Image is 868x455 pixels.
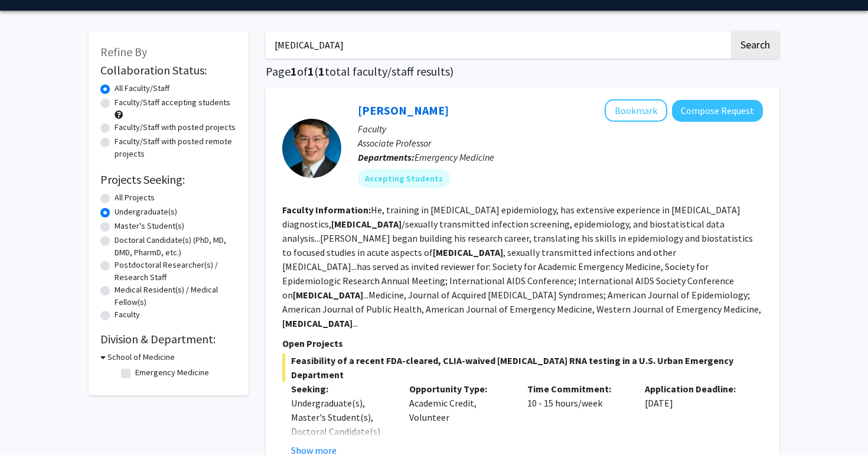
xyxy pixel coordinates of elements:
[433,246,503,258] b: [MEDICAL_DATA]
[291,64,297,79] span: 1
[100,63,236,77] h2: Collaboration Status:
[282,336,763,350] p: Open Projects
[115,220,184,232] label: Master's Student(s)
[308,64,314,79] span: 1
[293,289,363,301] b: [MEDICAL_DATA]
[291,382,391,396] p: Seeking:
[115,135,236,160] label: Faculty/Staff with posted remote projects
[115,121,236,134] label: Faculty/Staff with posted projects
[331,218,402,230] b: [MEDICAL_DATA]
[282,204,371,216] b: Faculty Information:
[358,169,450,188] mat-chip: Accepting Students
[282,204,761,329] fg-read-more: He, training in [MEDICAL_DATA] epidemiology, has extensive experience in [MEDICAL_DATA] diagnosti...
[115,206,177,218] label: Undergraduate(s)
[358,122,763,136] p: Faculty
[409,382,510,396] p: Opportunity Type:
[605,99,667,122] button: Add Yu-Hsiang Hsieh to Bookmarks
[645,382,745,396] p: Application Deadline:
[115,259,236,284] label: Postdoctoral Researcher(s) / Research Staff
[115,96,230,109] label: Faculty/Staff accepting students
[135,366,209,379] label: Emergency Medicine
[115,191,155,204] label: All Projects
[100,173,236,187] h2: Projects Seeking:
[282,317,353,329] b: [MEDICAL_DATA]
[115,234,236,259] label: Doctoral Candidate(s) (PhD, MD, DMD, PharmD, etc.)
[115,284,236,308] label: Medical Resident(s) / Medical Fellow(s)
[731,31,779,58] button: Search
[415,151,494,163] span: Emergency Medicine
[672,100,763,122] button: Compose Request to Yu-Hsiang Hsieh
[527,382,628,396] p: Time Commitment:
[115,82,169,95] label: All Faculty/Staff
[107,351,175,363] h3: School of Medicine
[266,31,729,58] input: Search Keywords
[9,402,50,446] iframe: Chat
[358,103,449,118] a: [PERSON_NAME]
[358,151,415,163] b: Departments:
[115,308,140,321] label: Faculty
[266,64,779,79] h1: Page of ( total faculty/staff results)
[100,332,236,346] h2: Division & Department:
[358,136,763,150] p: Associate Professor
[100,44,147,59] span: Refine By
[318,64,325,79] span: 1
[282,353,763,382] span: Feasibility of a recent FDA-cleared, CLIA-waived [MEDICAL_DATA] RNA testing in a U.S. Urban Emerg...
